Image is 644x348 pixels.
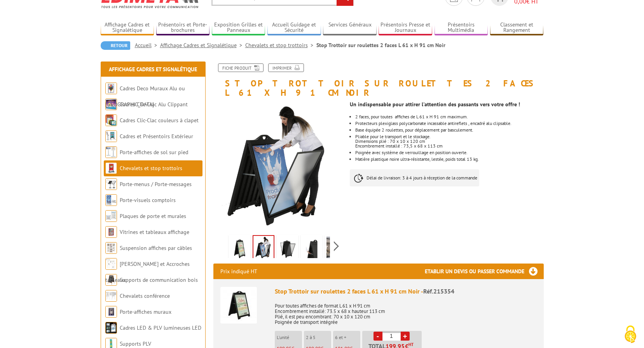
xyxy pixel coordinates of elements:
[105,242,117,254] img: Suspension affiches par câbles
[120,101,188,108] a: Cadres Clic-Clac Alu Clippant
[120,276,198,283] a: Supports de communication bois
[350,101,520,108] strong: Un indispensable pour attirer l'attention des passants vers votre offre !
[355,128,543,132] li: Base équipée 2 roulettes, pour déplacement par basculement.
[245,42,316,49] a: Chevalets et stop trottoirs
[306,335,331,340] p: 2 à 5
[355,150,543,155] li: Poignée avec système de verrouillage en position ouverte.
[617,322,644,348] button: Cookies (fenêtre modale)
[120,324,201,331] a: Cadres LED & PLV lumineuses LED
[120,149,188,156] a: Porte-affiches de sol sur pied
[105,178,117,190] img: Porte-menus / Porte-messages
[268,63,304,72] a: Imprimer
[105,85,185,108] a: Cadres Deco Muraux Alu ou [GEOGRAPHIC_DATA]
[490,21,544,34] a: Classement et Rangement
[355,134,543,139] p: Pliable pour le transport et le stockage.
[350,169,479,186] p: Délai de livraison: 3 à 4 jours à réception de la commande
[213,101,344,232] img: stop_trottoir_roulettes_etanche_2_faces_noir_215354_3bis.jpg
[355,157,543,162] li: Matière plastique noire ultra-résistante, lestée, poids total 13 kg.
[105,322,117,334] img: Cadres LED & PLV lumineuses LED
[278,237,297,261] img: stop_trottoir_roulettes_etanche_2_faces_noir_215354_2.jpg
[355,139,543,148] p: Dimensions plié : 70 x 10 x 120 cm Encombrement installé : 73,5 x 68 x 113 cm
[101,41,130,50] a: Retour
[323,21,377,34] a: Services Généraux
[120,197,176,204] a: Porte-visuels comptoirs
[105,258,117,270] img: Cimaises et Accroches tableaux
[105,83,117,94] img: Cadres Deco Muraux Alu ou Bois
[302,237,321,261] img: stop_trottoir_roulettes_etanche_2_faces_noir_215354_4.jpg
[401,332,410,341] a: +
[105,130,117,142] img: Cadres et Présentoirs Extérieur
[120,181,192,188] a: Porte-menus / Porte-messages
[218,63,264,72] a: Fiche produit
[212,21,265,34] a: Exposition Grilles et Panneaux
[355,121,543,126] li: Protecteurs plexiglass polycarbonate incassable antireflets , encadré alu clipsable.
[408,342,414,347] sup: HT
[120,308,171,315] a: Porte-affiches muraux
[208,63,550,97] h1: Stop Trottoir sur roulettes 2 faces L 61 x H 91 cm Noir
[120,117,199,124] a: Cadres Clic-Clac couleurs à clapet
[120,340,151,347] a: Supports PLV
[435,21,488,34] a: Présentoirs Multimédia
[267,21,321,34] a: Accueil Guidage et Sécurité
[135,42,160,49] a: Accueil
[230,237,249,261] img: stop_trottoir_roulettes_etanche_2_faces_noir_215354_1bis.jpg
[101,21,154,34] a: Affichage Cadres et Signalétique
[120,165,182,172] a: Chevalets et stop trottoirs
[160,42,245,49] a: Affichage Cadres et Signalétique
[156,21,210,34] a: Présentoirs et Porte-brochures
[220,287,257,323] img: Stop Trottoir sur roulettes 2 faces L 61 x H 91 cm Noir
[355,114,543,119] li: 2 faces, pour toutes affiches de L 61 x H 91 cm maximum.
[105,306,117,318] img: Porte-affiches muraux
[277,335,302,340] p: L'unité
[373,332,382,341] a: -
[275,298,537,325] p: Pour toutes affiches de format L 61 x H 91 cm Encombrement installé: 73.5 x 68 x hauteur 113 cm P...
[621,325,640,344] img: Cookies (fenêtre modale)
[120,213,186,220] a: Plaques de porte et murales
[253,236,274,260] img: stop_trottoir_roulettes_etanche_2_faces_noir_215354_3bis.jpg
[120,228,189,236] a: Vitrines et tableaux affichage
[326,237,345,261] img: stop_trottoir_roulettes_etanche_2_faces_noir_215354_0bis1.jpg
[333,240,340,253] span: Next
[423,287,454,295] span: Réf.215354
[120,133,193,140] a: Cadres et Présentoirs Extérieur
[105,226,117,238] img: Vitrines et tableaux affichage
[105,290,117,302] img: Chevalets conférence
[120,244,192,251] a: Suspension affiches par câbles
[105,162,117,174] img: Chevalets et stop trottoirs
[220,264,257,279] p: Prix indiqué HT
[379,21,432,34] a: Présentoirs Presse et Journaux
[105,146,117,158] img: Porte-affiches de sol sur pied
[425,264,544,279] h3: Etablir un devis ou passer commande
[335,335,360,340] p: 6 et +
[316,41,445,49] li: Stop Trottoir sur roulettes 2 faces L 61 x H 91 cm Noir
[105,114,117,126] img: Cadres Clic-Clac couleurs à clapet
[275,287,537,296] div: Stop Trottoir sur roulettes 2 faces L 61 x H 91 cm Noir -
[105,210,117,222] img: Plaques de porte et murales
[105,194,117,206] img: Porte-visuels comptoirs
[120,292,170,299] a: Chevalets conférence
[105,260,190,283] a: [PERSON_NAME] et Accroches tableaux
[109,66,197,73] a: Affichage Cadres et Signalétique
